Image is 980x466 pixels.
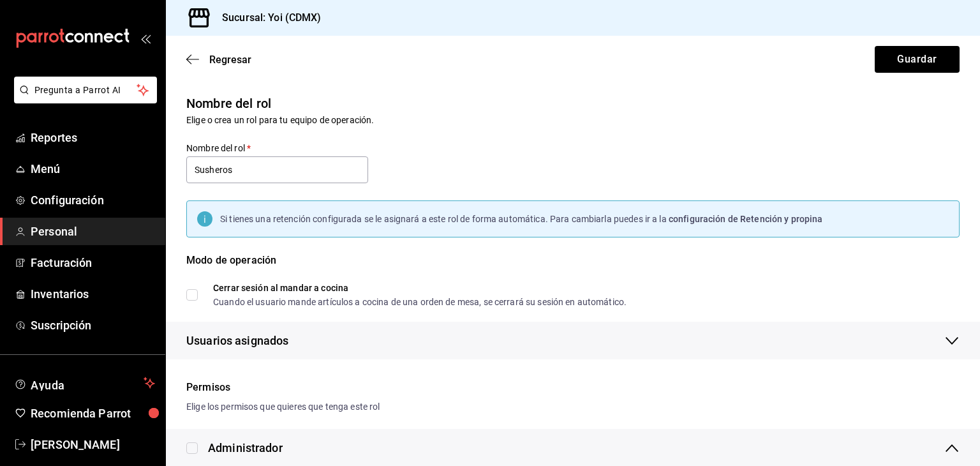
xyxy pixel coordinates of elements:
span: Reportes [31,129,155,146]
div: Cuando el usuario mande artículos a cocina de una orden de mesa, se cerrará su sesión en automático. [213,297,627,306]
button: open_drawer_menu [140,33,151,43]
label: Nombre del rol [186,144,368,153]
span: Recomienda Parrot [31,405,155,422]
span: Facturación [31,254,155,271]
div: Administrador [208,439,283,456]
span: Personal [31,223,155,240]
div: Modo de operación [186,253,960,283]
span: Configuración [31,192,155,209]
span: [PERSON_NAME] [31,436,155,453]
button: Pregunta a Parrot AI [14,77,157,103]
span: Ayuda [31,375,138,391]
button: Guardar [875,46,960,73]
div: Elige los permisos que quieres que tenga este rol [186,400,960,414]
div: Permisos [186,380,960,395]
span: Elige o crea un rol para tu equipo de operación. [186,115,374,125]
span: Pregunta a Parrot AI [34,84,137,97]
span: Menú [31,160,155,177]
span: configuración de Retención y propina [669,214,823,224]
span: Regresar [209,54,251,66]
a: Pregunta a Parrot AI [9,93,157,106]
span: Inventarios [31,285,155,303]
h3: Sucursal: Yoi (CDMX) [212,10,322,26]
h6: Nombre del rol [186,93,960,114]
span: Usuarios asignados [186,332,288,349]
button: Regresar [186,54,251,66]
span: Si tienes una retención configurada se le asignará a este rol de forma automática. Para cambiarla... [220,214,669,224]
div: Cerrar sesión al mandar a cocina [213,283,627,292]
span: Suscripción [31,317,155,334]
